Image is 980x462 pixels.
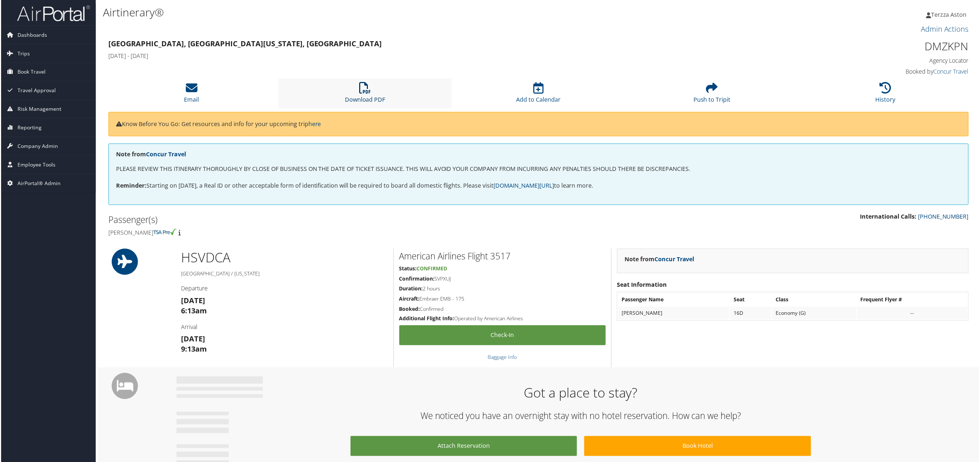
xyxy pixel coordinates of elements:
h4: Booked by [763,68,970,76]
h5: Operated by American Airlines [399,316,606,323]
strong: Reminder: [115,182,146,190]
th: Class [773,294,857,307]
a: Baggage Info [488,355,517,361]
a: Admin Actions [922,24,970,34]
strong: [GEOGRAPHIC_DATA], [GEOGRAPHIC_DATA] [US_STATE], [GEOGRAPHIC_DATA] [108,39,382,48]
h5: Embraer EMB - 175 [399,296,606,303]
span: Risk Management [16,100,60,118]
span: Dashboards [16,26,46,44]
strong: Status: [399,266,417,273]
strong: 9:13am [180,345,206,355]
a: Check-in [399,326,606,346]
a: History [877,86,897,104]
img: tsa-precheck.png [153,229,176,236]
span: Employee Tools [16,156,54,174]
span: AirPortal® Admin [16,175,59,193]
th: Frequent Flyer # [858,294,969,307]
span: Confirmed [417,266,447,273]
h1: Airtinerary® [102,5,684,20]
strong: Confirmation: [399,276,435,283]
strong: Note from [625,256,695,264]
h2: Passenger(s) [108,214,534,227]
span: Trips [16,44,29,63]
h4: Agency Locator [763,57,970,65]
a: Concur Travel [935,68,970,76]
a: [PHONE_NUMBER] [919,213,970,221]
p: Starting on [DATE], a Real ID or other acceptable form of identification will be required to boar... [115,181,962,191]
strong: International Calls: [861,213,918,221]
div: -- [862,311,965,317]
p: PLEASE REVIEW THIS ITINERARY THOROUGHLY BY CLOSE OF BUSINESS ON THE DATE OF TICKET ISSUANCE. THIS... [115,165,962,174]
h5: Confirmed [399,306,606,313]
span: Terzza Aston [933,11,968,19]
h5: 2 hours [399,286,606,293]
strong: Additional Flight Info: [399,316,454,323]
strong: 6:13am [180,306,206,316]
strong: Note from [115,150,185,158]
strong: Seat Information [618,281,668,289]
h5: SVPXUJ [399,276,606,283]
a: here [308,120,321,128]
h4: Arrival [180,324,388,332]
strong: Duration: [399,286,423,293]
h1: DMZKPN [763,39,970,54]
span: Travel Approval [16,82,55,100]
h4: Departure [180,285,388,293]
h5: [GEOGRAPHIC_DATA] / [US_STATE] [180,271,388,278]
h1: HSV DCA [180,249,388,267]
span: Reporting [16,119,41,137]
th: Seat [731,294,772,307]
a: Concur Travel [655,256,695,264]
span: Book Travel [16,63,45,81]
strong: Aircraft: [399,296,420,303]
a: Terzza Aston [927,4,976,26]
img: airportal-logo.png [16,5,89,22]
h2: American Airlines Flight 3517 [399,251,606,263]
span: Company Admin [16,137,57,156]
a: Concur Travel [145,150,185,158]
a: Book Hotel [585,437,812,457]
a: Push to Tripit [694,86,731,104]
strong: [DATE] [180,296,204,306]
td: [PERSON_NAME] [619,308,730,321]
td: 16D [731,308,772,321]
p: Know Before You Go: Get resources and info for your upcoming trip [115,120,962,129]
h4: [PERSON_NAME] [108,229,534,237]
td: Economy (G) [773,308,857,321]
a: Email [184,86,199,104]
strong: Booked: [399,306,420,313]
strong: [DATE] [180,335,204,345]
a: Add to Calendar [516,86,561,104]
a: Attach Reservation [350,437,578,457]
a: Download PDF [345,86,385,104]
a: [DOMAIN_NAME][URL] [494,182,554,190]
th: Passenger Name [619,294,730,307]
h4: [DATE] - [DATE] [108,52,752,60]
